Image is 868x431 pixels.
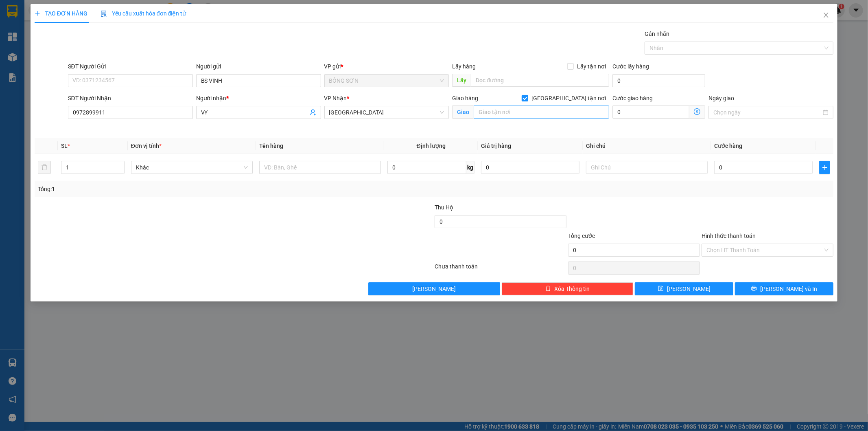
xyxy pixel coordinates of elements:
input: Giao tận nơi [474,106,609,119]
button: save[PERSON_NAME] [635,282,733,295]
div: Tổng: 1 [38,185,335,194]
div: VP gửi [324,62,449,71]
div: LỆ [53,25,136,35]
span: plus [820,164,830,171]
div: Người gửi [196,62,321,71]
div: Người nhận [196,94,321,103]
span: Cước hàng [714,143,742,149]
input: Ngày giao [713,108,821,117]
span: Lấy [452,74,471,87]
span: Lấy hàng [452,63,476,70]
button: printer[PERSON_NAME] và In [735,282,833,295]
span: Giao [452,106,474,119]
span: delete [545,286,551,292]
span: Giao hàng [452,95,478,101]
input: Cước lấy hàng [612,74,705,87]
label: Cước giao hàng [612,95,653,101]
label: Gán nhãn [645,31,669,37]
span: Thu Hộ [435,204,453,211]
div: SĐT Người Nhận [68,94,193,103]
img: icon [101,11,107,17]
span: Tổng cước [568,233,595,239]
input: 0 [481,161,579,174]
button: Close [815,4,837,27]
span: Tên hàng [259,143,283,149]
span: kg [466,161,474,174]
th: Ghi chú [583,138,711,154]
span: BỒNG SƠN [329,75,444,87]
span: TẠO ĐƠN HÀNG [35,10,87,17]
div: [GEOGRAPHIC_DATA] [53,7,136,25]
span: save [658,286,664,292]
div: BỒNG SƠN [7,7,47,26]
span: Xóa Thông tin [554,284,590,293]
div: HUYỀN [7,26,47,36]
input: Cước giao hàng [612,106,689,119]
span: Khác [136,161,248,174]
span: [PERSON_NAME] và In [760,284,817,293]
span: Chưa cước [52,51,87,60]
span: close [823,12,829,18]
button: deleteXóa Thông tin [502,282,634,295]
span: SÀI GÒN [329,106,444,119]
span: Yêu cầu xuất hóa đơn điện tử [101,10,186,17]
input: Ghi Chú [586,161,708,174]
input: VD: Bàn, Ghế [259,161,381,174]
button: delete [38,161,51,174]
span: Định lượng [417,143,446,149]
label: Ngày giao [708,95,734,101]
button: plus [819,161,830,174]
label: Hình thức thanh toán [702,233,756,239]
div: Chưa thanh toán [434,262,568,276]
span: Giá trị hàng [481,143,511,149]
span: dollar-circle [694,108,700,115]
span: plus [35,11,40,16]
span: Đơn vị tính [131,143,162,149]
span: [PERSON_NAME] [667,284,711,293]
span: Lấy tận nơi [574,62,609,71]
span: printer [751,286,757,292]
span: user-add [310,109,316,116]
span: VP Nhận [324,95,347,101]
span: Gửi: [7,8,20,16]
span: SL [61,143,68,149]
button: [PERSON_NAME] [368,282,500,295]
span: [GEOGRAPHIC_DATA] tận nơi [528,94,609,103]
label: Cước lấy hàng [612,63,649,70]
div: SĐT Người Gửi [68,62,193,71]
span: Nhận: [53,7,72,15]
span: [PERSON_NAME] [412,284,456,293]
input: Dọc đường [471,74,609,87]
